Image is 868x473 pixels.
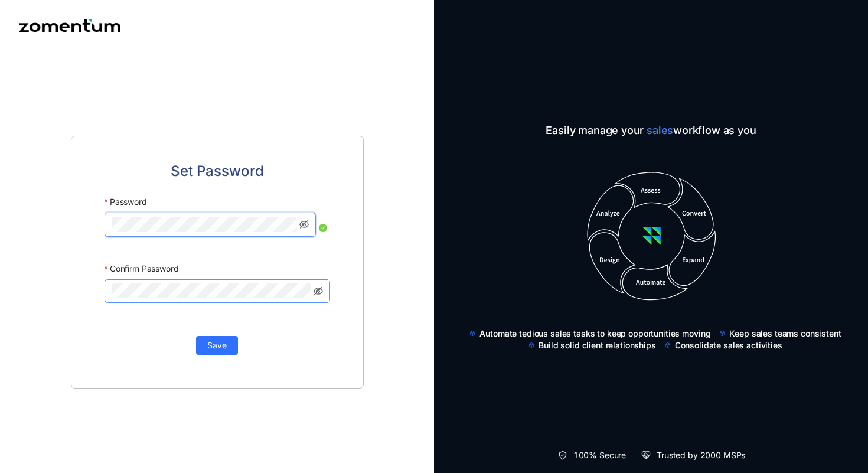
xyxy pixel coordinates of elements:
[19,19,120,32] img: Zomentum logo
[460,122,843,139] span: Easily manage your workflow as you
[314,286,323,296] span: eye-invisible
[112,217,297,232] input: Password
[105,258,179,279] label: Confirm Password
[112,283,311,298] input: Confirm Password
[573,449,626,461] span: 100% Secure
[299,220,309,229] span: eye-invisible
[171,160,264,182] span: Set Password
[647,124,673,136] span: sales
[196,336,238,355] button: Save
[729,328,841,340] span: Keep sales teams consistent
[675,340,782,351] span: Consolidate sales activities
[105,191,147,213] label: Password
[657,449,745,461] span: Trusted by 2000 MSPs
[207,339,227,352] span: Save
[282,217,296,231] keeper-lock: Open Keeper Popup
[539,340,656,351] span: Build solid client relationships
[479,328,710,340] span: Automate tedious sales tasks to keep opportunities moving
